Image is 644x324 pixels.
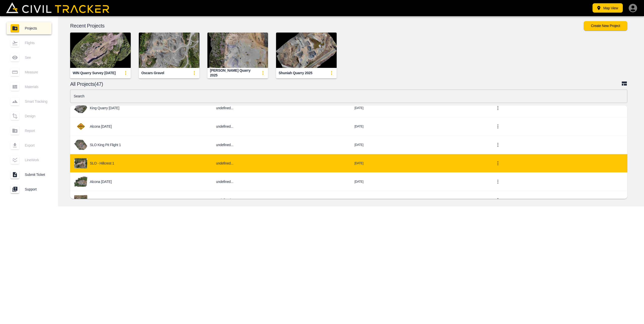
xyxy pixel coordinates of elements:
[276,33,337,68] img: Shuniah Quarry 2025
[207,33,268,68] img: BJ Kapush Quarry 2025
[90,198,109,202] p: MTO NWB 2
[74,158,87,168] img: project-image
[7,169,51,181] a: Submit Ticket
[351,99,489,117] td: [DATE]
[25,26,47,30] span: Projects
[74,121,87,131] img: project-image
[74,195,87,205] img: project-image
[351,154,489,173] td: [DATE]
[90,124,112,128] p: Alcona [DATE]
[90,106,119,110] p: King Quarry [DATE]
[216,179,346,185] h6: undefined...
[6,2,109,13] img: Civil Tracker
[216,123,346,130] h6: undefined...
[216,197,346,203] h6: undefined...
[121,68,131,78] button: update-card-details
[189,68,199,78] button: update-card-details
[90,180,112,184] p: Alcona [DATE]
[141,71,164,75] div: Oscars Gravel
[279,71,312,75] div: Shuniah Quarry 2025
[74,140,87,150] img: project-image
[70,33,131,68] img: WIN Quarry Survey August 26 2025
[351,191,489,209] td: [DATE]
[139,33,199,68] img: Oscars Gravel
[584,21,627,31] button: Create New Project
[25,173,47,177] span: Submit Ticket
[74,177,87,187] img: project-image
[7,183,51,195] a: Support
[74,103,87,113] img: project-image
[327,68,337,78] button: update-card-details
[73,71,116,75] div: WIN Quarry Survey [DATE]
[351,173,489,191] td: [DATE]
[216,142,346,148] h6: undefined...
[90,161,114,165] p: SLO - Hillcrest 1
[351,117,489,136] td: [DATE]
[593,3,623,13] button: Map View
[216,105,346,111] h6: undefined...
[351,136,489,154] td: [DATE]
[210,68,258,77] div: [PERSON_NAME] Quarry 2025
[216,160,346,167] h6: undefined...
[258,68,268,78] button: update-card-details
[25,187,47,191] span: Support
[70,82,621,86] p: All Projects(47)
[7,22,51,34] a: Projects
[90,143,121,147] p: SLO King Pit Flight 1
[70,24,584,28] p: Recent Projects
